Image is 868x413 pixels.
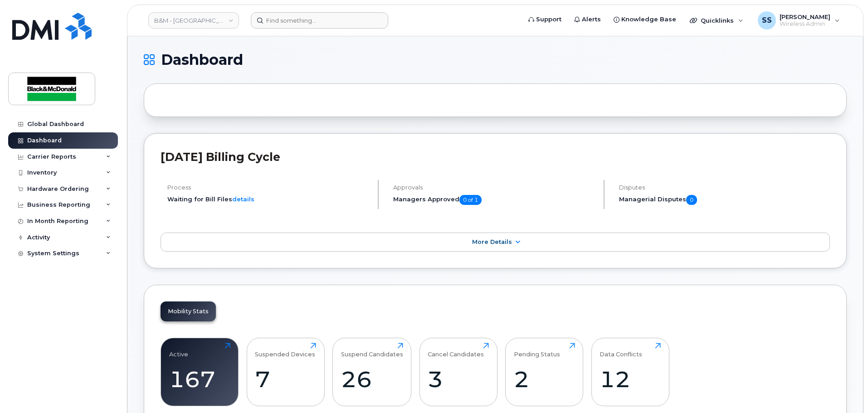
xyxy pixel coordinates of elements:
span: 0 of 1 [459,195,482,205]
div: 26 [341,366,403,393]
h4: Process [167,184,370,191]
div: 2 [514,366,575,393]
h2: [DATE] Billing Cycle [161,150,830,164]
div: Data Conflicts [600,343,642,358]
div: 167 [169,366,230,393]
span: 0 [686,195,697,205]
span: Dashboard [161,53,243,67]
a: Suspended Devices7 [255,343,316,401]
h4: Approvals [393,184,596,191]
a: Active167 [169,343,230,401]
span: More Details [472,238,512,245]
h4: Disputes [619,184,830,191]
a: Suspend Candidates26 [341,343,403,401]
a: details [232,195,254,203]
div: 3 [428,366,489,393]
a: Cancel Candidates3 [428,343,489,401]
li: Waiting for Bill Files [167,195,370,204]
div: Suspended Devices [255,343,315,358]
div: 12 [600,366,661,393]
h5: Managerial Disputes [619,195,830,205]
div: Suspend Candidates [341,343,403,358]
div: 7 [255,366,316,393]
a: Pending Status2 [514,343,575,401]
h5: Managers Approved [393,195,596,205]
a: Data Conflicts12 [600,343,661,401]
div: Active [169,343,188,358]
div: Pending Status [514,343,560,358]
div: Cancel Candidates [428,343,484,358]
